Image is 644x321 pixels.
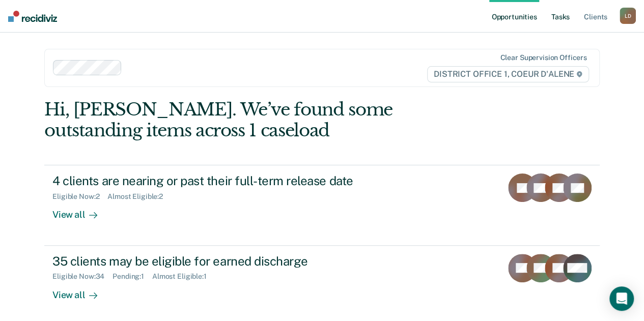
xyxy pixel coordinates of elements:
[427,66,589,82] span: DISTRICT OFFICE 1, COEUR D'ALENE
[620,8,636,24] button: LD
[500,53,586,62] div: Clear supervision officers
[52,173,410,188] div: 4 clients are nearing or past their full-term release date
[8,11,57,22] img: Recidiviz
[152,272,215,281] div: Almost Eligible : 1
[44,99,488,141] div: Hi, [PERSON_NAME]. We’ve found some outstanding items across 1 caseload
[107,192,171,201] div: Almost Eligible : 2
[113,272,152,281] div: Pending : 1
[52,254,410,269] div: 35 clients may be eligible for earned discharge
[52,281,109,301] div: View all
[620,8,636,24] div: L D
[609,286,634,311] div: Open Intercom Messenger
[52,201,109,221] div: View all
[52,272,113,281] div: Eligible Now : 34
[52,192,107,201] div: Eligible Now : 2
[44,165,600,245] a: 4 clients are nearing or past their full-term release dateEligible Now:2Almost Eligible:2View all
